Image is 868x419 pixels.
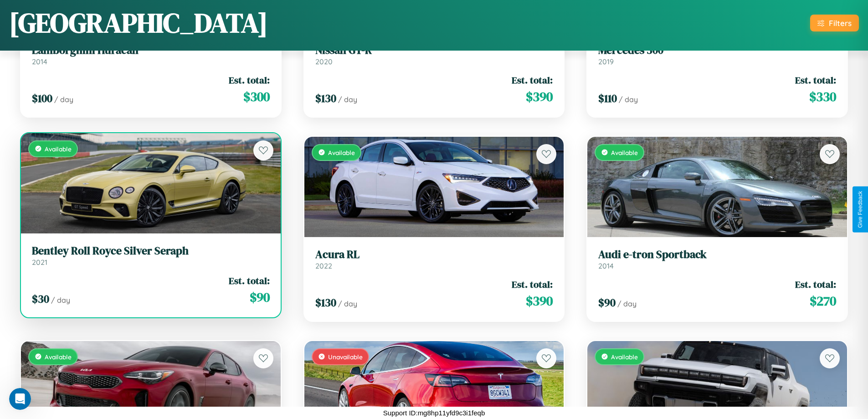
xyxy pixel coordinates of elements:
span: $ 100 [32,91,52,106]
a: Bentley Roll Royce Silver Seraph2021 [32,244,270,267]
span: / day [51,295,70,305]
span: Est. total: [795,278,836,291]
span: $ 300 [243,88,270,106]
a: Acura RL2022 [315,248,553,270]
span: $ 130 [315,295,336,310]
span: Available [611,353,638,361]
span: $ 390 [526,88,553,106]
a: Mercedes 3002019 [598,44,836,66]
h3: Acura RL [315,248,553,261]
span: / day [338,95,357,104]
span: 2022 [315,261,332,270]
span: Unavailable [328,353,363,361]
div: Give Feedback [857,191,863,228]
span: 2014 [598,261,614,270]
span: Available [45,353,72,361]
span: $ 30 [32,291,49,306]
span: 2021 [32,258,47,267]
span: Est. total: [229,274,270,287]
a: Audi e-tron Sportback2014 [598,248,836,270]
h3: Lamborghini Huracan [32,44,270,57]
span: $ 390 [526,292,553,310]
span: 2019 [598,57,614,66]
p: Support ID: mg8hp11yfd9c3i1feqb [383,407,485,419]
h3: Bentley Roll Royce Silver Seraph [32,244,270,258]
span: $ 110 [598,91,617,106]
span: $ 130 [315,91,336,106]
span: 2014 [32,57,47,66]
h3: Audi e-tron Sportback [598,248,836,261]
div: Filters [829,18,852,28]
iframe: Intercom live chat [9,388,31,410]
span: Available [328,149,355,156]
span: $ 330 [809,88,836,106]
span: Available [45,145,72,153]
span: / day [54,95,73,104]
a: Lamborghini Huracan2014 [32,44,270,66]
span: $ 90 [598,295,616,310]
span: Est. total: [512,73,553,87]
span: $ 90 [250,288,270,306]
span: / day [338,299,357,308]
h3: Nissan GT-R [315,44,553,57]
h3: Mercedes 300 [598,44,836,57]
span: / day [619,95,638,104]
span: Est. total: [795,73,836,87]
span: 2020 [315,57,333,66]
span: Available [611,149,638,156]
a: Nissan GT-R2020 [315,44,553,66]
span: $ 270 [810,292,836,310]
h1: [GEOGRAPHIC_DATA] [9,4,268,41]
span: Est. total: [512,278,553,291]
span: / day [617,299,637,308]
button: Filters [810,15,859,31]
span: Est. total: [229,73,270,87]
